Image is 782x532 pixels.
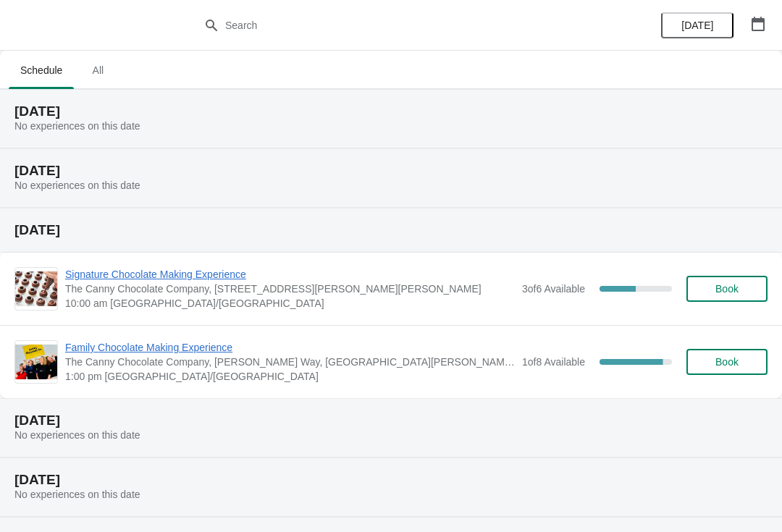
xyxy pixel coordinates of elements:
span: 1:00 pm [GEOGRAPHIC_DATA]/[GEOGRAPHIC_DATA] [65,369,515,384]
button: Book [686,276,768,302]
h2: [DATE] [14,223,768,237]
span: The Canny Chocolate Company, [STREET_ADDRESS][PERSON_NAME][PERSON_NAME] [65,282,515,296]
img: Family Chocolate Making Experience | The Canny Chocolate Company, Henry Robson Way, South Shields... [15,345,57,379]
img: Signature Chocolate Making Experience | The Canny Chocolate Company, Unit 301, Henry Robson Way, ... [15,271,57,306]
span: 10:00 am [GEOGRAPHIC_DATA]/[GEOGRAPHIC_DATA] [65,296,515,311]
button: Book [686,349,768,375]
input: Search [224,12,586,38]
span: No experiences on this date [14,180,140,191]
h2: [DATE] [14,164,768,178]
span: Family Chocolate Making Experience [65,340,515,355]
span: Book [715,356,739,368]
h2: [DATE] [14,413,768,428]
span: No experiences on this date [14,120,140,132]
span: [DATE] [681,20,713,31]
button: [DATE] [661,12,733,38]
span: All [80,57,116,83]
span: No experiences on this date [14,489,140,500]
span: Book [715,283,739,295]
span: The Canny Chocolate Company, [PERSON_NAME] Way, [GEOGRAPHIC_DATA][PERSON_NAME], [GEOGRAPHIC_DATA] [65,355,515,369]
h2: [DATE] [14,473,768,487]
span: No experiences on this date [14,429,140,441]
h2: [DATE] [14,104,768,119]
span: 1 of 8 Available [522,356,585,368]
span: 3 of 6 Available [522,283,585,295]
span: Schedule [9,57,74,83]
span: Signature Chocolate Making Experience [65,267,515,282]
